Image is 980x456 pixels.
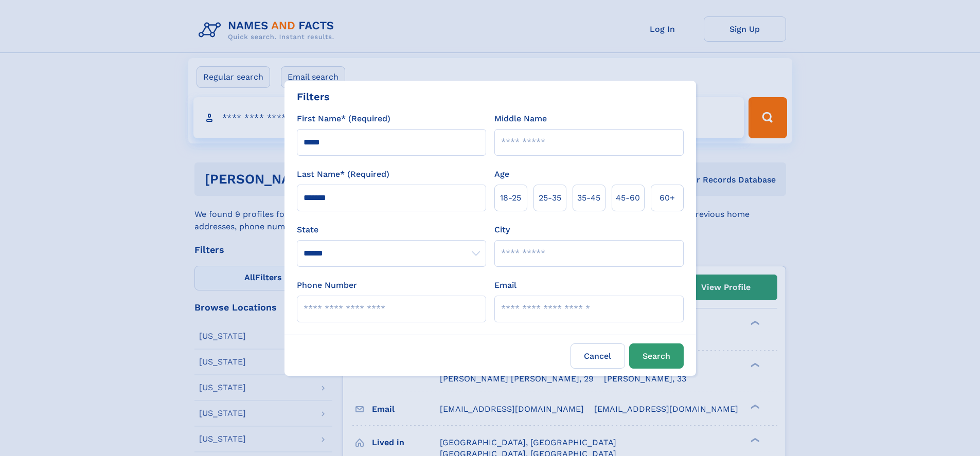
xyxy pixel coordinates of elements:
[297,224,486,236] label: State
[616,192,640,204] span: 45‑60
[494,279,516,291] label: Email
[297,279,357,291] label: Phone Number
[577,192,600,204] span: 35‑45
[297,113,390,125] label: First Name* (Required)
[660,192,675,204] span: 60+
[500,192,521,204] span: 18‑25
[494,224,510,236] label: City
[494,168,509,180] label: Age
[494,113,547,125] label: Middle Name
[571,343,625,369] label: Cancel
[297,168,389,180] label: Last Name* (Required)
[297,89,330,104] div: Filters
[629,343,684,369] button: Search
[539,192,561,204] span: 25‑35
